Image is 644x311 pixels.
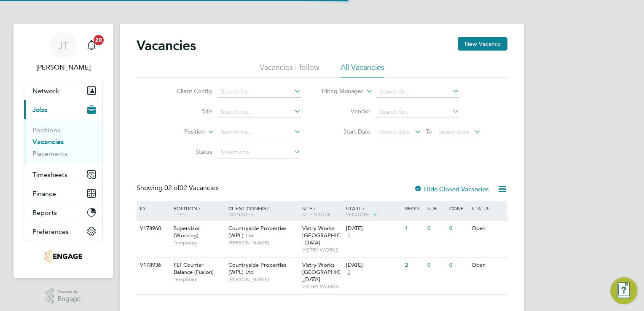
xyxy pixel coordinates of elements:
[403,201,425,215] div: Reqd
[32,106,47,114] span: Jobs
[344,201,403,222] div: Start /
[156,128,205,136] label: Position
[164,107,212,115] label: Site
[302,247,342,253] span: VISTRY WORKS
[470,221,506,236] div: Open
[218,126,301,138] input: Search for...
[302,225,341,246] span: Vistry Works [GEOGRAPHIC_DATA]
[32,150,67,158] a: Placements
[174,211,185,217] span: Type
[228,211,253,217] span: Manager
[218,147,301,158] input: Select one
[24,203,102,222] button: Reports
[24,222,102,241] button: Preferences
[346,211,370,217] span: Vendors
[164,87,212,95] label: Client Config
[32,228,69,236] span: Preferences
[13,24,113,278] nav: Main navigation
[346,232,352,239] span: 2
[218,106,301,118] input: Search for...
[302,211,331,217] span: Site Group
[439,128,469,136] span: Select date
[470,201,506,215] div: Status
[302,283,342,290] span: VISTRY WORKS
[174,261,214,276] span: FLT Counter Balance (Fusion)
[167,201,226,221] div: Position /
[425,221,447,236] div: 0
[46,288,81,304] a: Powered byEngage
[57,295,81,303] span: Engage
[322,128,370,135] label: Start Date
[138,201,167,215] div: ID
[94,35,104,45] span: 20
[414,185,489,193] label: Hide Closed Vacancies
[302,261,341,283] span: Vistry Works [GEOGRAPHIC_DATA]
[137,37,196,54] h2: Vacancies
[447,201,469,215] div: Conf
[138,221,167,236] div: V178960
[403,221,425,236] div: 1
[32,190,56,198] span: Finance
[137,184,220,193] div: Showing
[423,126,434,137] span: To
[24,81,102,100] button: Network
[24,184,102,203] button: Finance
[164,148,212,155] label: Status
[226,201,300,221] div: Client Config /
[379,128,410,136] span: Select date
[228,261,287,276] span: Countryside Properties (WPL) Ltd
[228,276,298,283] span: [PERSON_NAME]
[425,257,447,273] div: 0
[32,138,64,146] a: Vacancies
[174,276,224,283] span: Temporary
[341,62,384,78] li: All Vacancies
[24,119,102,165] div: Jobs
[138,257,167,273] div: V178936
[58,40,69,51] span: JT
[300,201,344,221] div: Site /
[376,86,459,98] input: Search for...
[32,87,59,95] span: Network
[346,269,352,276] span: 2
[83,32,100,59] a: 20
[24,249,103,263] a: Go to home page
[447,257,469,273] div: 0
[260,62,319,78] li: Vacancies I follow
[174,239,224,246] span: Temporary
[458,37,507,51] button: New Vacancy
[24,100,102,119] button: Jobs
[44,249,82,263] img: fusionstaff-logo-retina.png
[164,184,219,192] span: 02 Vacancies
[315,87,363,96] label: Hiring Manager
[24,32,103,72] a: JT[PERSON_NAME]
[218,86,301,98] input: Search for...
[403,257,425,273] div: 2
[470,257,506,273] div: Open
[447,221,469,236] div: 0
[425,201,447,215] div: Sub
[32,171,67,179] span: Timesheets
[228,225,287,239] span: Countryside Properties (WPL) Ltd
[174,225,200,239] span: Supervisor (Working)
[32,209,57,217] span: Reports
[24,62,103,72] span: Joanne Taylor
[164,184,180,192] span: 02 of
[228,239,298,246] span: [PERSON_NAME]
[346,262,401,269] div: [DATE]
[57,288,81,295] span: Powered by
[32,126,60,134] a: Positions
[376,106,459,118] input: Search for...
[322,107,370,115] label: Vendor
[610,277,637,304] button: Engage Resource Center
[346,225,401,232] div: [DATE]
[24,165,102,184] button: Timesheets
